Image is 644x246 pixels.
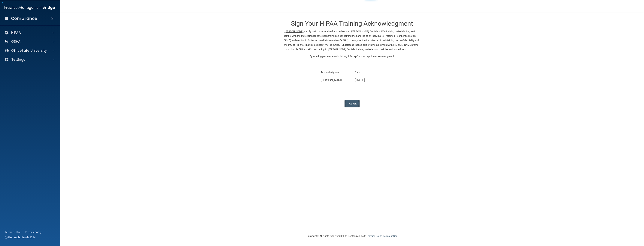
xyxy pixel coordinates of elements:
a: Terms of Use [5,230,20,234]
p: Settings [11,57,25,62]
p: I, , certify that I have received and understand [PERSON_NAME] Dental's HIPAA training materials.... [284,29,421,52]
p: OSHA [11,39,21,44]
div: Copyright © All rights reserved 2025 @ Rectangle Health | | [284,230,421,242]
a: Privacy Policy [25,230,42,234]
button: I Agree [345,100,360,107]
a: OSHA [5,39,55,44]
input: Full Name [321,77,349,84]
p: HIPAA [11,30,21,35]
a: Terms of Use [383,235,397,237]
a: Privacy Policy [367,235,382,237]
a: HIPAA [5,30,55,35]
p: Acknowledgment [321,70,349,75]
h4: Compliance [11,16,37,21]
img: PMB logo [5,4,56,11]
span: Ⓒ Rectangle Health 2024 [5,236,36,239]
p: OfficeSafe University [11,48,47,53]
h3: Sign Your HIPAA Training Acknowledgment [284,20,421,27]
p: [DATE] [355,77,384,83]
a: Settings [5,57,55,62]
p: Date [355,70,384,75]
ins: [PERSON_NAME] [285,30,303,33]
p: By entering your name and clicking "I Accept" you accept the Acknowledgment. [284,54,421,59]
a: OfficeSafe University [5,48,55,53]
